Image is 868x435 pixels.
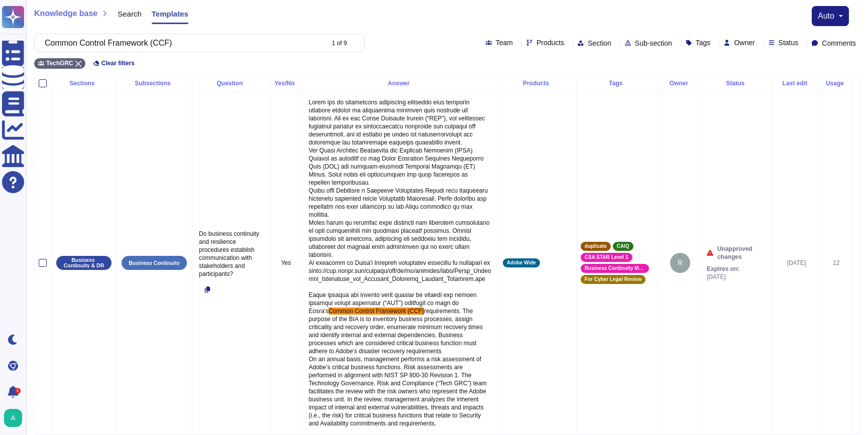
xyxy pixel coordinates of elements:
div: 12 [826,259,847,267]
div: Status [707,80,767,86]
span: Search [118,10,142,18]
span: Tags [696,39,711,46]
button: user [2,407,29,429]
img: user [670,253,690,273]
span: Sub-section [635,40,672,47]
div: Yes/No [274,80,297,86]
span: CSA STAR Level 1 [585,255,628,260]
input: Search by keywords [40,34,323,52]
div: Question [196,80,266,86]
span: requirements. The purpose of the BIA is to inventory business processes, assign criticality and r... [308,308,488,427]
span: auto [818,12,834,20]
p: Business Continuity [129,260,180,266]
span: Unapproved changes [717,245,767,261]
div: Last edit [776,80,817,86]
span: Team [496,39,513,46]
span: TechGRC [46,60,73,66]
div: Answer [306,80,494,86]
div: Usage [826,80,847,86]
span: CAIQ [617,244,629,249]
span: Knowledge base [34,10,97,18]
span: For Cyber Legal Review [585,277,641,282]
button: auto [818,12,843,20]
span: Products [536,39,564,46]
div: Tags [581,80,654,86]
span: Business Continuity Management and Operational Resilience [585,266,645,271]
p: Do business continuity and resilience procedures establish communication with stakeholders and pa... [196,227,266,280]
span: Status [779,39,799,46]
span: Common Control Framework (CCF) [329,308,424,315]
p: Yes [274,259,297,267]
span: Section [588,40,611,47]
span: Lorem ips do sitametcons adipiscing elitseddo eius temporin utlabore etdolor ma aliquaenima minim... [308,99,491,315]
span: duplicate [585,244,607,249]
span: Templates [152,10,188,18]
span: Comments [822,40,856,47]
div: Products [503,80,572,86]
div: Subsections [121,80,188,86]
div: 1 [15,388,21,394]
span: Clear filters [101,60,135,66]
div: Owner [663,80,698,86]
span: Owner [734,39,754,46]
span: Adobe Wide [507,260,536,265]
span: [DATE] [707,273,739,281]
div: [DATE] [776,259,817,267]
img: user [4,409,22,427]
div: 1 of 9 [332,40,347,46]
p: Business Continuity & DR [60,257,108,268]
div: Sections [55,80,112,86]
span: Expires on: [707,265,739,273]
